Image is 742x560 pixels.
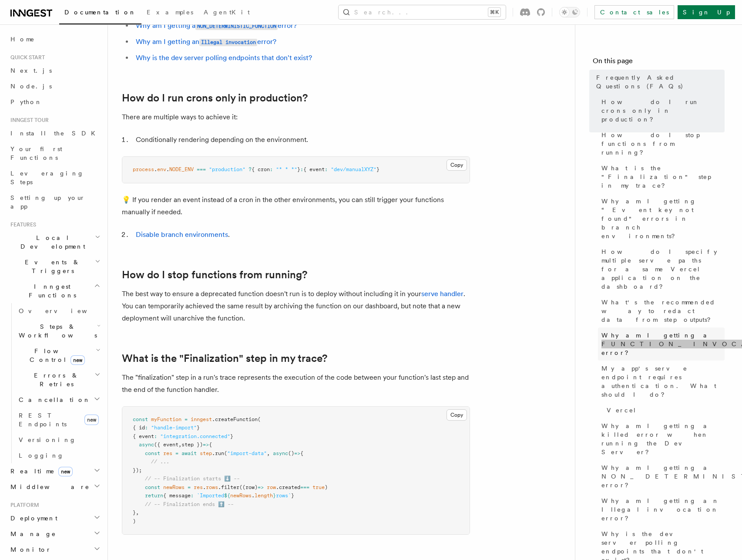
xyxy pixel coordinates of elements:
span: Vercel [607,406,637,415]
span: } [133,509,136,516]
span: === [300,484,309,490]
span: // -- Finalization starts ⬇️ -- [145,476,240,482]
a: REST Endpointsnew [15,408,102,432]
span: Deployment [7,514,57,523]
span: Monitor [7,545,51,554]
a: What's the recommended way to redact data from step outputs? [598,294,725,327]
code: NON_DETERMINISTIC_FUNCTION [195,23,278,30]
a: What is the "Finalization" step in my trace? [598,160,725,193]
p: The best way to ensure a deprecated function doesn't run is to deploy without including it in you... [122,288,470,324]
a: Examples [141,3,198,24]
span: What is the "Finalization" step in my trace? [601,164,725,190]
span: { cron [252,166,270,172]
span: { id [133,425,145,431]
span: { message [163,493,191,499]
span: ((row) [239,484,258,490]
span: const [133,416,148,422]
span: row [267,484,276,490]
span: .run [212,450,224,456]
span: new [58,467,73,476]
span: } [230,433,233,439]
kbd: ⌘K [488,8,500,17]
p: 💡 If you render an event instead of a cron in the other environments, you can still trigger your ... [122,194,470,218]
span: "dev/manualXYZ" [331,166,376,172]
span: } [197,425,200,431]
span: newRows [163,484,185,490]
span: Why am I getting a killed error when running the Dev Server? [601,422,725,456]
a: Disable branch environments [136,230,228,239]
p: The "finalization" step in a run's trace represents the execution of the code between your functi... [122,371,470,396]
span: Home [10,35,35,44]
button: Local Development [7,230,102,254]
span: myFunction [151,416,181,422]
span: length [255,493,273,499]
span: How do I run crons only in production? [601,98,725,124]
span: .created [276,484,300,490]
button: Search...⌘K [339,5,506,19]
a: Why am I getting a NON_DETERMINISTIC_FUNCTION error? [598,460,725,493]
span: return [145,493,163,499]
span: Errors & Retries [15,371,94,388]
span: Node.js [10,83,52,90]
span: await [181,450,197,456]
span: : [154,433,157,439]
button: Monitor [7,542,102,557]
a: Why am I getting an Illegal invocation error? [598,493,725,526]
a: How do I stop functions from running? [122,269,307,281]
span: Overview [19,307,108,314]
span: How do I specify multiple serve paths for a same Vercel application on the dashboard? [601,247,725,291]
button: Copy [447,409,467,421]
a: AgentKit [198,3,255,24]
span: res [163,450,172,456]
button: Inngest Functions [7,279,102,303]
span: inngest [191,416,212,422]
span: const [145,450,160,456]
span: { [209,442,212,448]
a: Vercel [603,402,725,418]
span: => [294,450,300,456]
span: "handle-import" [151,425,197,431]
button: Errors & Retries [15,368,102,392]
span: Platform [7,502,39,509]
button: Manage [7,526,102,542]
span: Features [7,221,36,228]
span: rows [206,484,218,490]
a: Install the SDK [7,125,102,141]
span: Flow Control [15,347,96,364]
a: Contact sales [594,5,674,19]
span: Your first Functions [10,145,62,161]
span: Realtime [7,467,73,476]
span: ( [224,450,227,456]
a: Why am I getting a killed error when running the Dev Server? [598,418,725,460]
span: .filter [218,484,239,490]
button: Copy [447,159,467,171]
button: Flow Controlnew [15,343,102,368]
span: Documentation [64,9,136,16]
span: ) [325,484,328,490]
a: Why am I getting anIllegal invocationerror? [136,37,276,46]
a: Python [7,94,102,110]
a: Sign Up [678,5,735,19]
span: env [157,166,166,172]
span: Inngest Functions [7,282,94,300]
a: Setting up your app [7,190,102,214]
span: Events & Triggers [7,258,95,275]
span: newRows [230,493,252,499]
button: Cancellation [15,392,102,408]
span: step }) [181,442,203,448]
span: async [139,442,154,448]
span: } [273,493,276,499]
a: Leveraging Steps [7,165,102,190]
span: => [258,484,264,490]
a: serve handler [421,290,463,298]
span: How do I stop functions from running? [601,131,725,157]
span: Python [10,98,42,105]
span: ? [248,166,252,172]
a: Home [7,31,102,47]
button: Realtimenew [7,463,102,479]
a: Why am I getting “Event key not found" errors in branch environments? [598,193,725,244]
span: rows` [276,493,291,499]
a: Next.js [7,63,102,78]
a: Logging [15,448,102,463]
span: AgentKit [204,9,250,16]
